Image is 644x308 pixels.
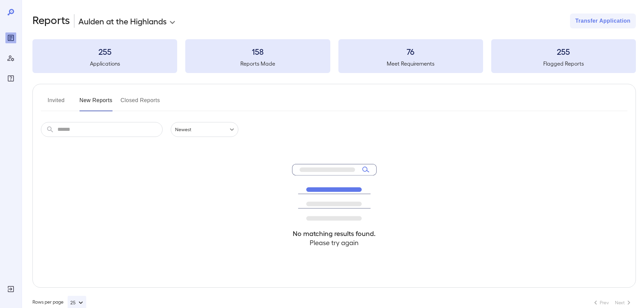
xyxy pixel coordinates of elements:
h5: Flagged Reports [491,60,636,68]
h3: 76 [338,46,483,57]
button: New Reports [79,95,113,111]
h5: Reports Made [185,60,330,68]
button: Invited [41,95,71,111]
div: FAQ [5,73,16,84]
h5: Meet Requirements [338,60,483,68]
div: Manage Users [5,53,16,64]
p: Aulden at the Highlands [78,16,167,26]
button: Transfer Application [570,14,636,28]
h3: 158 [185,46,330,57]
div: Reports [5,32,16,43]
h3: 255 [32,46,177,57]
summary: 255Applications158Reports Made76Meet Requirements255Flagged Reports [32,39,636,73]
h2: Reports [32,14,70,28]
button: Closed Reports [121,95,160,111]
h4: Please try again [292,238,377,247]
div: Log Out [5,284,16,294]
nav: pagination navigation [589,297,636,308]
h4: No matching results found. [292,229,377,238]
h5: Applications [32,60,177,68]
h3: 255 [491,46,636,57]
div: Newest [171,122,238,137]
